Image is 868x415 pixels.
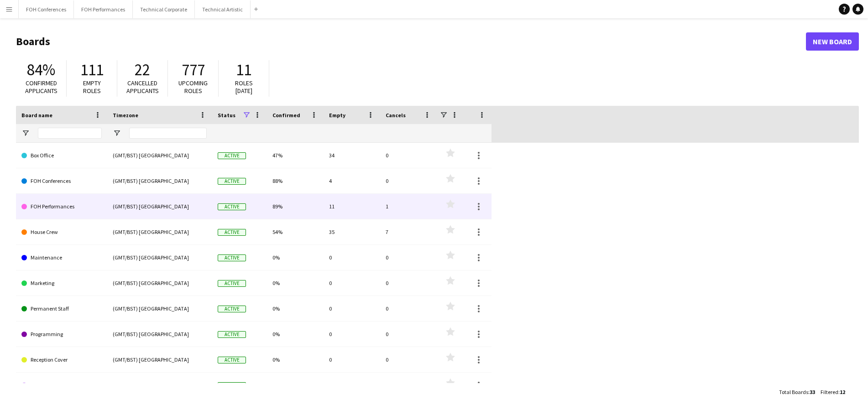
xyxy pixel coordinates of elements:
[218,382,246,389] span: Active
[267,219,324,244] div: 54%
[218,152,246,159] span: Active
[821,383,845,401] div: :
[74,0,133,18] button: FOH Performances
[324,194,380,219] div: 11
[324,270,380,296] div: 0
[133,0,195,18] button: Technical Corporate
[324,168,380,193] div: 4
[380,168,437,193] div: 0
[380,245,437,270] div: 0
[380,373,437,398] div: 12
[107,219,212,244] div: (GMT/BST) [GEOGRAPHIC_DATA]
[236,60,251,80] span: 11
[21,322,102,347] a: Programming
[21,129,30,137] button: Open Filter Menu
[267,168,324,193] div: 88%
[218,254,246,261] span: Active
[380,322,437,347] div: 0
[21,373,102,398] a: Technical Artistic
[235,79,253,95] span: Roles [DATE]
[218,357,246,363] span: Active
[380,143,437,168] div: 0
[126,79,159,95] span: Cancelled applicants
[195,0,251,18] button: Technical Artistic
[218,178,246,185] span: Active
[135,60,150,80] span: 22
[380,270,437,296] div: 0
[107,194,212,219] div: (GMT/BST) [GEOGRAPHIC_DATA]
[21,219,102,245] a: House Crew
[21,347,102,373] a: Reception Cover
[810,389,815,395] span: 33
[178,79,208,95] span: Upcoming roles
[267,194,324,219] div: 89%
[19,0,74,18] button: FOH Conferences
[218,306,246,312] span: Active
[16,35,806,48] h1: Boards
[324,373,380,398] div: 10
[107,347,212,372] div: (GMT/BST) [GEOGRAPHIC_DATA]
[324,143,380,168] div: 34
[38,128,102,139] input: Board name Filter Input
[380,194,437,219] div: 1
[21,270,102,296] a: Marketing
[324,322,380,347] div: 0
[779,383,815,401] div: :
[267,143,324,168] div: 47%
[218,229,246,236] span: Active
[380,296,437,321] div: 0
[182,60,205,80] span: 777
[80,60,104,80] span: 111
[218,331,246,338] span: Active
[267,373,324,398] div: 95%
[21,245,102,270] a: Maintenance
[267,245,324,270] div: 0%
[324,245,380,270] div: 0
[113,129,121,137] button: Open Filter Menu
[129,128,207,139] input: Timezone Filter Input
[21,296,102,322] a: Permanent Staff
[324,296,380,321] div: 0
[380,347,437,372] div: 0
[21,143,102,168] a: Box Office
[267,347,324,372] div: 0%
[107,245,212,270] div: (GMT/BST) [GEOGRAPHIC_DATA]
[806,32,859,51] a: New Board
[386,112,406,119] span: Cancels
[272,112,300,119] span: Confirmed
[107,168,212,193] div: (GMT/BST) [GEOGRAPHIC_DATA]
[25,79,58,95] span: Confirmed applicants
[107,296,212,321] div: (GMT/BST) [GEOGRAPHIC_DATA]
[107,322,212,347] div: (GMT/BST) [GEOGRAPHIC_DATA]
[83,79,101,95] span: Empty roles
[267,296,324,321] div: 0%
[27,60,55,80] span: 84%
[107,270,212,296] div: (GMT/BST) [GEOGRAPHIC_DATA]
[218,112,235,119] span: Status
[267,270,324,296] div: 0%
[779,389,808,395] span: Total Boards
[329,112,345,119] span: Empty
[821,389,838,395] span: Filtered
[380,219,437,244] div: 7
[21,168,102,194] a: FOH Conferences
[107,373,212,398] div: (GMT/BST) [GEOGRAPHIC_DATA]
[218,280,246,287] span: Active
[840,389,845,395] span: 12
[21,194,102,219] a: FOH Performances
[113,112,138,119] span: Timezone
[324,219,380,244] div: 35
[267,322,324,347] div: 0%
[107,143,212,168] div: (GMT/BST) [GEOGRAPHIC_DATA]
[324,347,380,372] div: 0
[218,203,246,210] span: Active
[21,112,52,119] span: Board name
